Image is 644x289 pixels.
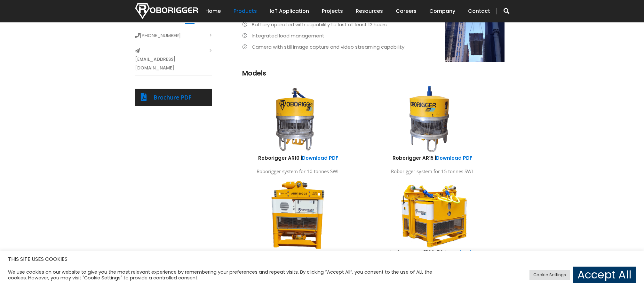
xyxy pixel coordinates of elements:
[236,167,361,176] p: Roborigger system for 10 tonnes SWL
[135,14,183,24] h2: Contact Us
[236,155,361,161] h6: Roborigger AR10 |
[370,167,495,176] p: Roborigger system for 15 tonnes SWL
[8,269,448,281] div: We use cookies on our website to give you the most relevant experience by remembering your prefer...
[205,1,221,21] a: Home
[370,155,495,161] h6: Roborigger AR15 |
[429,1,455,21] a: Company
[242,68,505,78] h3: Models
[370,249,495,256] h6: Roborigger ARM1500-50 |
[242,20,505,29] li: Battery operated with capability to last at least 12 hours
[154,93,192,101] a: Brochure PDF
[396,1,417,21] a: Careers
[234,1,257,21] a: Products
[302,155,338,161] a: Download PDF
[436,155,472,161] a: Download PDF
[135,31,212,43] li: [PHONE_NUMBER]
[356,1,383,21] a: Resources
[242,31,505,40] li: Integrated load management
[446,249,482,256] a: Download PDF
[573,267,636,283] a: Accept All
[135,3,198,19] img: Nortech
[322,1,343,21] a: Projects
[270,1,309,21] a: IoT Application
[8,255,636,263] h5: THIS SITE USES COOKIES
[468,1,490,21] a: Contact
[529,270,570,280] a: Cookie Settings
[135,55,212,72] a: [EMAIL_ADDRESS][DOMAIN_NAME]
[242,43,505,51] li: Camera with still image capture and video streaming capability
